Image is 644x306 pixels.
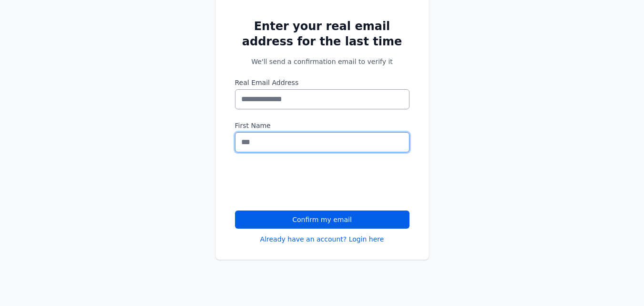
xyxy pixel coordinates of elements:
[235,19,409,49] h2: Enter your real email address for the last time
[235,164,380,201] iframe: reCAPTCHA
[235,78,409,87] label: Real Email Address
[235,211,409,229] button: Confirm my email
[235,121,409,130] label: First Name
[260,234,384,244] a: Already have an account? Login here
[235,57,409,66] p: We'll send a confirmation email to verify it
